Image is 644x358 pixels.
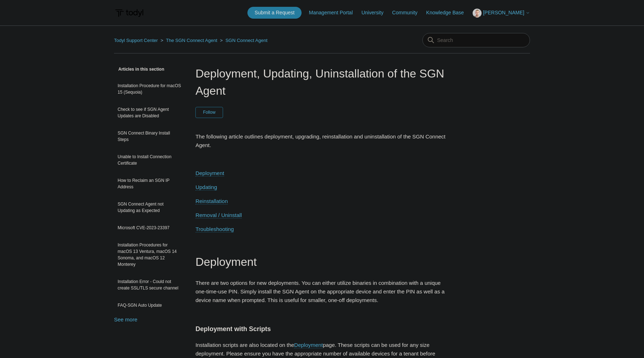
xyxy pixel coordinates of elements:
[114,174,185,194] a: How to Reclaim an SGN IP Address
[422,33,530,47] input: Search
[114,38,158,43] a: Todyl Support Center
[361,9,390,17] a: University
[294,342,323,348] a: Deployment
[195,107,223,118] button: Follow Article
[114,6,145,20] img: Todyl Support Center Help Center home page
[114,103,185,123] a: Check to see if SGN Agent Updates are Disabled
[195,133,445,148] span: The following article outlines deployment, upgrading, reinstallation and uninstallation of the SG...
[195,342,294,348] span: Installation scripts are also located on the
[114,316,137,322] a: See more
[166,38,217,43] a: The SGN Connect Agent
[114,38,159,43] li: Todyl Support Center
[114,221,185,235] a: Microsoft CVE-2023-23397
[218,38,267,43] li: SGN Connect Agent
[114,238,185,271] a: Installation Procedures for macOS 13 Ventura, macOS 14 Sonoma, and macOS 12 Monterey
[309,9,360,17] a: Management Portal
[114,298,185,312] a: FAQ-SGN Auto Update
[114,67,164,72] span: Articles in this section
[392,9,425,17] a: Community
[473,9,530,18] button: [PERSON_NAME]
[195,198,228,204] a: Reinstallation
[195,280,445,303] span: There are two options for new deployments. You can either utilize binaries in combination with a ...
[195,198,228,204] span: Reinstallation
[195,170,224,176] a: Deployment
[159,38,219,43] li: The SGN Connect Agent
[226,38,267,43] a: SGN Connect Agent
[483,10,524,15] span: [PERSON_NAME]
[195,65,449,99] h1: Deployment, Updating, Uninstallation of the SGN Agent
[195,212,242,218] a: Removal / Uninstall
[195,255,257,268] span: Deployment
[195,226,234,232] a: Troubleshooting
[247,7,302,19] a: Submit a Request
[114,275,185,295] a: Installation Error - Could not create SSL/TLS secure channel
[195,325,271,333] span: Deployment with Scripts
[195,184,217,190] a: Updating
[114,150,185,170] a: Unable to Install Connection Certificate
[426,9,471,17] a: Knowledge Base
[114,79,185,99] a: Installation Procedure for macOS 15 (Sequoia)
[114,126,185,146] a: SGN Connect Binary Install Steps
[114,197,185,217] a: SGN Connect Agent not Updating as Expected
